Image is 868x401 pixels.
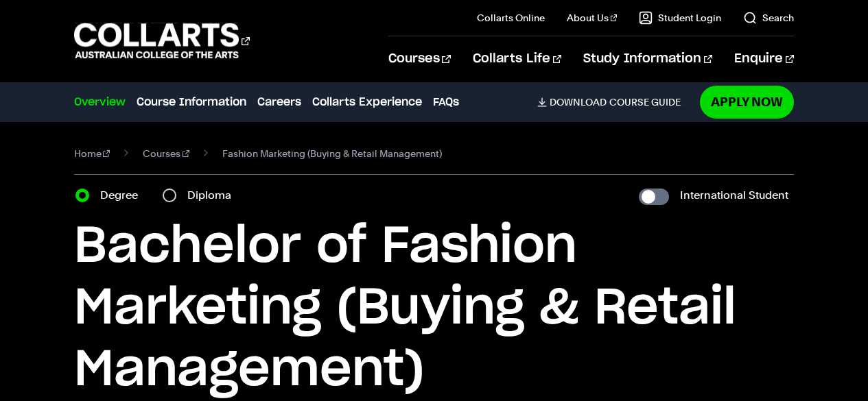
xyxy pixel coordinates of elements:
[583,36,712,82] a: Study Information
[257,94,301,110] a: Careers
[680,186,788,205] label: International Student
[433,94,459,110] a: FAQs
[537,96,692,108] a: DownloadCourse Guide
[473,36,561,82] a: Collarts Life
[143,144,189,163] a: Courses
[74,144,110,163] a: Home
[74,216,795,401] h1: Bachelor of Fashion Marketing (Buying & Retail Management)
[550,96,607,108] span: Download
[312,94,422,110] a: Collarts Experience
[639,11,721,25] a: Student Login
[74,21,250,60] div: Go to homepage
[700,86,794,118] a: Apply Now
[74,94,126,110] a: Overview
[100,186,146,205] label: Degree
[187,186,239,205] label: Diploma
[222,144,442,163] span: Fashion Marketing (Buying & Retail Management)
[734,36,794,82] a: Enquire
[477,11,545,25] a: Collarts Online
[743,11,794,25] a: Search
[137,94,246,110] a: Course Information
[567,11,618,25] a: About Us
[388,36,451,82] a: Courses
